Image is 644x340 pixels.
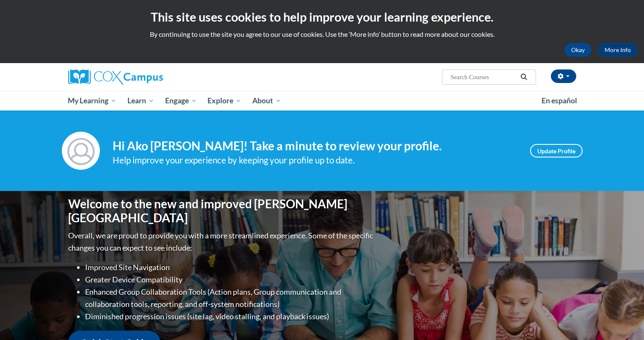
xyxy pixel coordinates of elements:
span: Learn [127,96,154,106]
p: Overall, we are proud to provide you with a more streamlined experience. Some of the specific cha... [68,229,375,254]
span: Explore [207,96,241,106]
button: Search [517,72,530,82]
div: Main menu [55,91,589,111]
li: Greater Device Compatibility [85,274,375,286]
a: More Info [598,43,638,57]
li: Diminished progression issues (site lag, video stalling, and playback issues) [85,310,375,323]
a: Engage [160,91,202,111]
li: Improved Site Navigation [85,261,375,274]
p: By continuing to use the site you agree to our use of cookies. Use the ‘More info’ button to read... [6,30,638,39]
img: Cox Campus [68,69,163,85]
a: Update Profile [530,144,583,158]
a: En español [536,92,583,110]
h1: Welcome to the new and improved [PERSON_NAME][GEOGRAPHIC_DATA] [68,197,375,225]
span: En español [542,96,577,105]
a: My Learning [63,91,122,111]
h2: This site uses cookies to help improve your learning experience. [6,8,638,25]
a: Explore [202,91,247,111]
input: Search Courses [450,72,517,82]
button: Okay [564,43,591,57]
li: Enhanced Group Collaboration Tools (Action plans, Group communication and collaboration tools, re... [85,286,375,310]
button: Account Settings [551,69,576,83]
div: Help improve your experience by keeping your profile up to date. [113,153,517,167]
a: Cox Campus [68,69,229,85]
span: My Learning [68,96,116,106]
a: About [247,91,287,111]
h4: Hi Ako [PERSON_NAME]! Take a minute to review your profile. [113,139,517,153]
span: Engage [165,96,197,106]
a: Learn [122,91,160,111]
img: Profile Image [62,132,100,170]
span: About [252,96,281,106]
iframe: Button to launch messaging window [610,306,637,333]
